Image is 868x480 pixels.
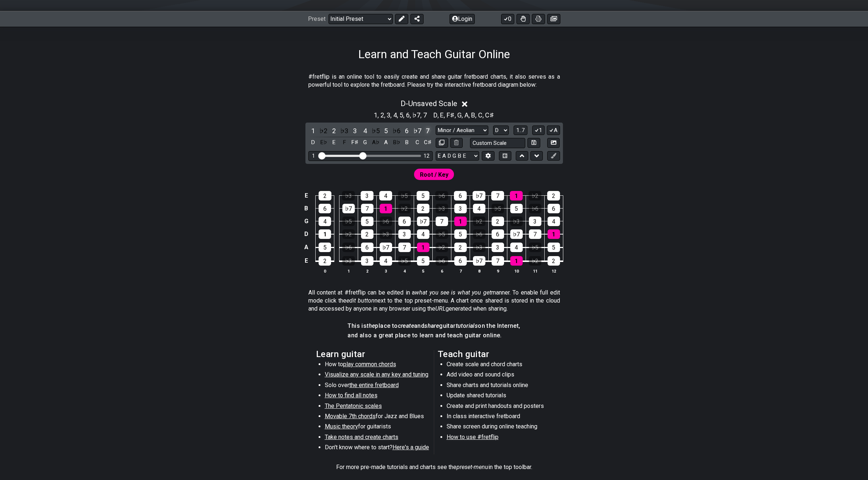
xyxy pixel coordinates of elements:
div: 4 [319,217,331,226]
em: preset-menu [456,464,488,470]
div: 5 [319,243,331,252]
li: Add video and sound clips [447,371,551,381]
div: toggle scale degree [371,126,380,136]
div: 7 [361,204,373,213]
div: toggle pitch class [423,138,432,147]
div: 5 [548,243,560,252]
li: for Jazz and Blues [325,412,429,423]
div: ♭5 [529,243,541,252]
th: 8 [470,267,488,275]
button: A [547,125,560,135]
div: ♭3 [380,229,392,239]
span: 2 [380,110,384,120]
td: E [302,254,311,268]
td: E [302,189,311,202]
button: Copy [436,138,448,148]
div: 5 [361,217,373,226]
div: toggle scale degree [413,126,422,136]
div: toggle scale degree [319,126,328,136]
div: 6 [454,256,467,266]
div: toggle pitch class [402,138,412,147]
div: ♭2 [398,204,411,213]
div: 5 [417,256,429,266]
div: 3 [361,256,373,266]
button: Move down [530,151,543,161]
button: Move up [516,151,528,161]
li: Share charts and tutorials online [447,381,551,391]
div: 4 [379,191,392,200]
em: tutorials [456,322,478,329]
th: 9 [488,267,507,275]
button: 0 [501,14,514,24]
div: ♭2 [473,217,485,226]
em: create [398,322,414,329]
span: Here's a guide [392,444,429,451]
div: 3 [361,191,373,200]
div: 6 [454,191,467,200]
span: Preset [308,15,326,22]
div: toggle scale degree [381,126,391,136]
span: , [420,110,423,120]
select: Scale [436,125,488,135]
div: 12 [424,153,429,159]
button: Toggle Dexterity for all fretkits [516,14,530,24]
li: Create and print handouts and posters [447,402,551,412]
span: F♯ [447,110,455,120]
span: 4 [393,110,397,120]
span: , [475,110,478,120]
span: G [457,110,462,120]
th: 5 [414,267,432,275]
button: Share Preset [410,14,424,24]
div: toggle scale degree [402,126,412,136]
div: ♭2 [436,243,448,252]
span: D [433,110,437,120]
span: A [465,110,469,120]
div: ♭3 [436,204,448,213]
p: All content at #fretflip can be edited in a manner. To enable full edit mode click the next to th... [308,289,560,313]
span: , [397,110,400,120]
span: C [478,110,482,120]
div: 6 [492,229,504,239]
div: ♭6 [529,204,541,213]
div: 1 [548,229,560,239]
span: , [482,110,485,120]
span: , [390,110,393,120]
div: toggle scale degree [308,126,318,136]
span: , [403,110,406,120]
div: toggle scale degree [360,126,370,136]
div: 2 [319,191,331,200]
button: 1..7 [514,125,527,135]
button: Print [532,14,545,24]
span: C♯ [485,110,494,120]
div: 1 [454,217,467,226]
div: toggle pitch class [350,138,360,147]
div: ♭6 [436,256,448,266]
div: ♭7 [417,217,429,226]
div: toggle pitch class [413,138,422,147]
span: The Pentatonic scales [325,402,382,409]
span: the entire fretboard [349,382,399,389]
span: First enable full edit mode to edit [420,169,448,180]
span: Visualize any scale in any key and tuning [325,371,428,378]
th: 10 [507,267,526,275]
span: ♭7 [412,110,420,120]
div: 1 [312,153,315,159]
div: 3 [529,217,541,226]
div: toggle pitch class [329,138,339,147]
div: 4 [473,204,485,213]
em: the [367,322,375,329]
span: , [437,110,440,120]
em: URL [435,305,446,312]
div: 3 [492,243,504,252]
li: Create scale and chord charts [447,360,551,371]
div: ♭5 [398,191,411,200]
span: , [444,110,447,120]
li: Solo over [325,381,429,391]
li: for guitarists [325,423,429,433]
span: How to use #fretflip [447,434,499,440]
div: ♭3 [510,217,523,226]
div: toggle pitch class [319,138,328,147]
div: 5 [454,229,467,239]
div: 4 [548,217,560,226]
span: play common chords [343,361,396,368]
